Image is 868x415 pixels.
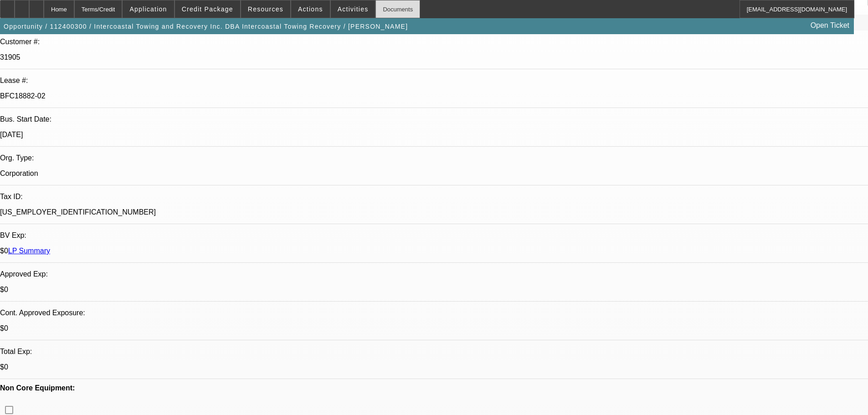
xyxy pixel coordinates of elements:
[241,0,290,18] button: Resources
[291,0,330,18] button: Actions
[298,5,323,13] span: Actions
[248,5,283,13] span: Resources
[4,23,408,30] span: Opportunity / 112400300 / Intercoastal Towing and Recovery Inc. DBA Intercoastal Towing Recovery ...
[129,5,167,13] span: Application
[807,18,853,33] a: Open Ticket
[182,5,233,13] span: Credit Package
[8,247,50,255] a: LP Summary
[123,0,174,18] button: Application
[175,0,240,18] button: Credit Package
[338,5,369,13] span: Activities
[331,0,375,18] button: Activities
